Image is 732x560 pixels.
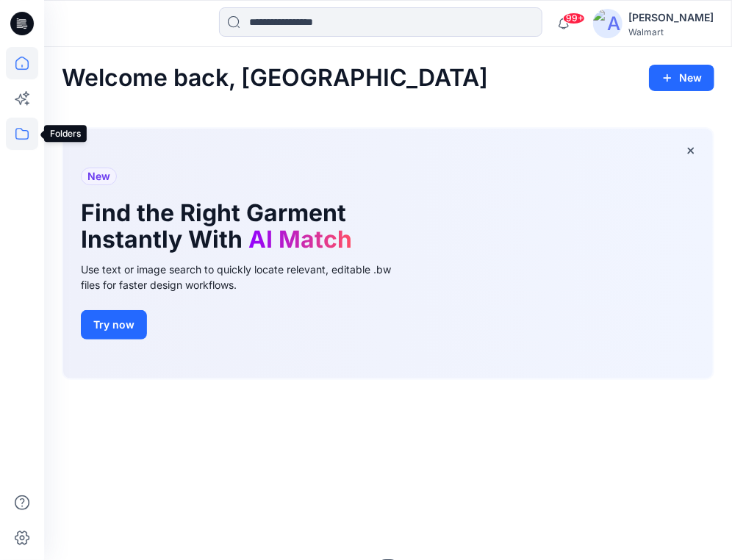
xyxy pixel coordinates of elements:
button: New [649,65,714,91]
img: avatar [593,9,622,38]
div: [PERSON_NAME] [628,9,714,26]
span: New [87,168,110,185]
span: 99+ [563,12,585,24]
h2: Welcome back, [GEOGRAPHIC_DATA] [62,65,488,92]
h1: Find the Right Garment Instantly With [81,200,390,253]
button: Try now [81,310,147,340]
span: AI Match [248,225,352,254]
div: Use text or image search to quickly locate relevant, editable .bw files for faster design workflows. [81,262,412,292]
div: Walmart [628,26,714,37]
